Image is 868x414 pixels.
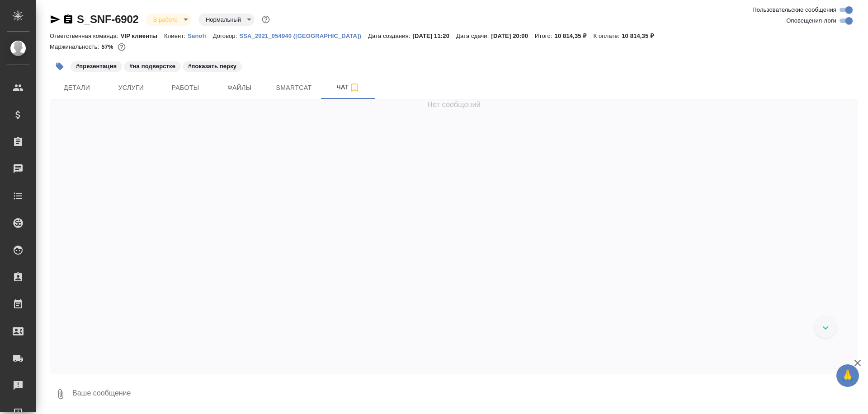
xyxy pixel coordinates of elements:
[188,62,236,71] p: #показать перку
[63,14,74,25] button: Скопировать ссылку
[272,82,316,93] span: Smartcat
[412,33,456,39] p: [DATE] 11:20
[456,33,491,39] p: Дата сдачи:
[326,82,370,93] span: Чат
[116,41,127,53] button: 3832.82 RUB;
[218,82,261,93] span: Файлы
[239,33,368,39] p: SSA_2021_054940 ([GEOGRAPHIC_DATA])
[151,16,180,23] button: В работе
[164,82,207,93] span: Работы
[164,33,188,39] p: Клиент:
[76,62,117,71] p: #презентация
[123,62,182,70] span: на подверстке
[70,62,123,70] span: презентация
[182,62,243,70] span: показать перку
[50,56,70,76] button: Добавить тэг
[213,33,240,39] p: Договор:
[555,33,594,39] p: 10 814,35 ₽
[198,14,255,26] div: В работе
[427,99,481,110] span: Нет сообщений
[50,43,101,50] p: Маржинальность:
[203,16,244,23] button: Нормальный
[594,33,622,39] p: К оплате:
[535,33,554,39] p: Итого:
[349,82,360,93] svg: Подписаться
[50,33,121,39] p: Ответственная команда:
[368,33,412,39] p: Дата создания:
[101,43,115,50] p: 57%
[77,13,139,25] a: S_SNF-6902
[622,33,660,39] p: 10 814,35 ₽
[840,366,855,385] span: 🙏
[491,33,535,39] p: [DATE] 20:00
[55,82,99,93] span: Детали
[239,32,368,39] a: SSA_2021_054940 ([GEOGRAPHIC_DATA])
[121,33,164,39] p: VIP клиенты
[188,33,213,39] p: Sanofi
[50,14,61,25] button: Скопировать ссылку для ЯМессенджера
[752,5,836,14] span: Пользовательские сообщения
[188,32,213,39] a: Sanofi
[146,14,191,26] div: В работе
[129,62,175,71] p: #на подверстке
[260,14,272,25] button: Доп статусы указывают на важность/срочность заказа
[786,16,836,25] span: Оповещения-логи
[836,364,859,387] button: 🙏
[109,82,153,93] span: Услуги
